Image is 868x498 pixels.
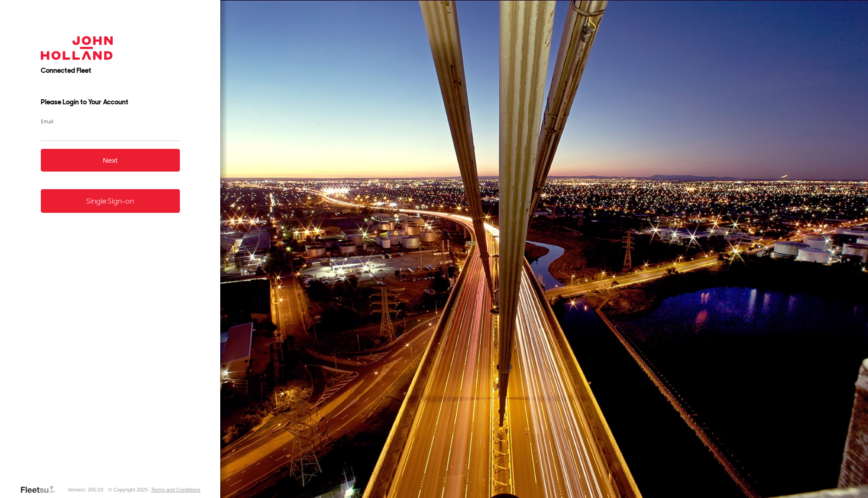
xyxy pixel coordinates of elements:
[41,118,180,125] label: Email
[108,487,200,492] div: © Copyright 2025 -
[41,149,180,172] button: Next
[41,66,180,75] h2: Connected Fleet
[41,97,180,107] h3: Please Login to Your Account
[41,189,180,213] a: Single Sign-on
[41,36,113,60] img: John Holland
[68,487,103,492] div: Version: 305.03
[20,485,63,494] a: Visit our Website
[151,487,200,492] a: Terms and Conditions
